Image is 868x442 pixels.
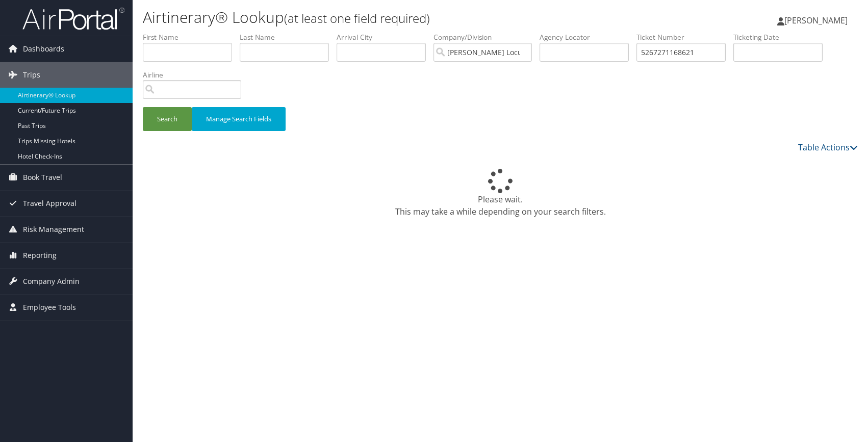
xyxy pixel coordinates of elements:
[143,169,858,218] div: Please wait. This may take a while depending on your search filters.
[777,5,858,36] a: [PERSON_NAME]
[23,62,40,88] span: Trips
[143,32,240,42] label: First Name
[192,107,286,131] button: Manage Search Fields
[284,10,430,27] small: (at least one field required)
[337,32,433,42] label: Arrival City
[143,7,620,28] h1: Airtinerary® Lookup
[23,217,84,242] span: Risk Management
[143,107,192,131] button: Search
[143,70,249,80] label: Airline
[540,32,636,42] label: Agency Locator
[23,243,57,268] span: Reporting
[433,32,540,42] label: Company/Division
[733,32,830,42] label: Ticketing Date
[22,7,124,31] img: airportal-logo.png
[23,295,76,320] span: Employee Tools
[798,142,858,153] a: Table Actions
[23,191,76,216] span: Travel Approval
[23,269,80,294] span: Company Admin
[240,32,337,42] label: Last Name
[784,15,848,26] span: [PERSON_NAME]
[23,36,64,62] span: Dashboards
[23,165,62,190] span: Book Travel
[636,32,733,42] label: Ticket Number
